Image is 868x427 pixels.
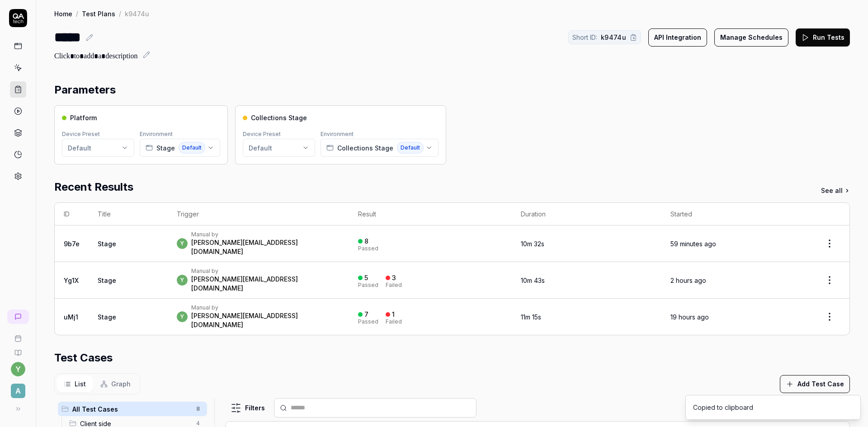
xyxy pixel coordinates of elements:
label: Environment [321,131,354,137]
th: Duration [512,203,661,225]
a: Stage [98,240,116,248]
th: Started [661,203,810,225]
a: 9b7e [64,240,80,248]
span: k9474u [601,33,626,42]
h2: Test Cases [54,350,113,366]
div: / [76,9,78,18]
a: Home [54,9,72,18]
a: Yg1X [64,277,79,284]
div: / [119,9,121,18]
span: Stage [156,143,175,153]
button: A [4,376,32,400]
div: 3 [392,274,396,282]
span: Platform [70,113,97,122]
span: List [75,379,86,389]
div: Failed [386,282,402,288]
span: y [177,311,188,322]
div: Passed [358,282,378,288]
span: Short ID: [572,33,597,42]
a: Test Plans [82,9,115,18]
th: Result [349,203,512,225]
button: List [57,375,93,392]
div: Manual by [191,267,340,275]
button: Default [243,139,315,157]
span: Default [397,142,424,154]
h2: Parameters [54,82,116,98]
button: Graph [93,375,138,392]
button: StageDefault [140,139,220,157]
div: Passed [358,319,378,324]
th: Trigger [168,203,349,225]
a: Book a call with us [4,328,32,342]
div: 1 [392,310,395,319]
span: All Test Cases [72,404,191,414]
div: Default [68,143,91,153]
div: Copied to clipboard [693,403,753,412]
label: Device Preset [243,131,281,137]
h2: Recent Results [54,179,133,195]
div: Default [249,143,272,153]
div: [PERSON_NAME][EMAIL_ADDRESS][DOMAIN_NAME] [191,311,340,329]
button: API Integration [648,28,707,47]
button: Collections StageDefault [321,139,439,157]
span: Graph [111,379,131,389]
div: [PERSON_NAME][EMAIL_ADDRESS][DOMAIN_NAME] [191,238,340,256]
a: Stage [98,277,116,284]
div: [PERSON_NAME][EMAIL_ADDRESS][DOMAIN_NAME] [191,275,340,293]
time: 59 minutes ago [670,240,716,248]
time: 19 hours ago [670,313,709,321]
time: 2 hours ago [670,277,706,284]
div: Manual by [191,304,340,311]
span: y [177,275,188,286]
time: 11m 15s [521,313,541,321]
label: Environment [140,131,173,137]
a: uMj1 [64,313,78,321]
span: 8 [193,404,203,414]
button: y [11,362,25,376]
a: Documentation [4,342,32,357]
time: 10m 43s [521,277,545,284]
div: 8 [364,237,368,245]
div: Passed [358,246,378,251]
label: Device Preset [62,131,100,137]
div: 5 [364,274,368,282]
span: A [11,384,25,398]
div: k9474u [125,9,149,18]
button: Add Test Case [780,375,850,393]
span: Collections Stage [337,143,393,153]
time: 10m 32s [521,240,544,248]
span: Collections Stage [251,113,307,122]
button: Run Tests [796,28,850,47]
a: New conversation [7,310,29,324]
div: Manual by [191,231,340,238]
div: 7 [364,310,368,319]
div: Failed [386,319,402,324]
span: y [177,238,188,249]
th: ID [55,203,89,225]
button: Manage Schedules [714,28,788,47]
a: Stage [98,313,116,321]
button: Filters [225,399,270,417]
span: Default [179,142,205,154]
a: See all [821,186,850,195]
th: Title [89,203,168,225]
button: Default [62,139,134,157]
